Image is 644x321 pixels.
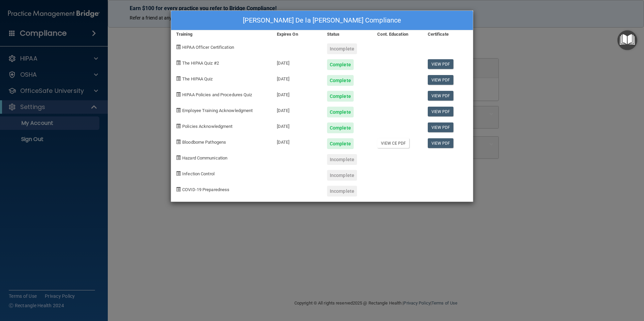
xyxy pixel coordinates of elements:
span: COVID-19 Preparedness [182,187,229,192]
div: [DATE] [272,102,322,117]
div: Training [171,30,272,38]
span: Policies Acknowledgment [182,124,232,129]
a: View PDF [428,59,454,69]
div: [DATE] [272,133,322,149]
div: Certificate [423,30,473,38]
a: View PDF [428,91,454,101]
div: Cont. Education [372,30,422,38]
span: HIPAA Officer Certification [182,45,234,50]
a: View PDF [428,122,454,132]
a: View PDF [428,138,454,148]
div: Incomplete [327,170,357,181]
div: Status [322,30,372,38]
div: [DATE] [272,54,322,70]
a: View PDF [428,107,454,116]
div: [DATE] [272,70,322,86]
div: Complete [327,138,354,149]
span: Employee Training Acknowledgment [182,108,253,113]
span: The HIPAA Quiz [182,76,213,81]
div: Complete [327,59,354,70]
div: Complete [327,91,354,102]
a: View CE PDF [377,138,409,148]
span: Infection Control [182,171,215,176]
span: Bloodborne Pathogens [182,140,226,145]
div: Complete [327,75,354,86]
div: [PERSON_NAME] De la [PERSON_NAME] Compliance [171,11,473,30]
div: [DATE] [272,86,322,102]
span: HIPAA Policies and Procedures Quiz [182,92,252,97]
div: Incomplete [327,154,357,165]
div: Expires On [272,30,322,38]
div: Complete [327,107,354,117]
button: Open Resource Center [617,30,637,50]
span: Hazard Communication [182,155,227,160]
div: [DATE] [272,117,322,133]
span: The HIPAA Quiz #2 [182,61,219,66]
div: Complete [327,122,354,133]
div: Incomplete [327,186,357,197]
a: View PDF [428,75,454,85]
div: Incomplete [327,43,357,54]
